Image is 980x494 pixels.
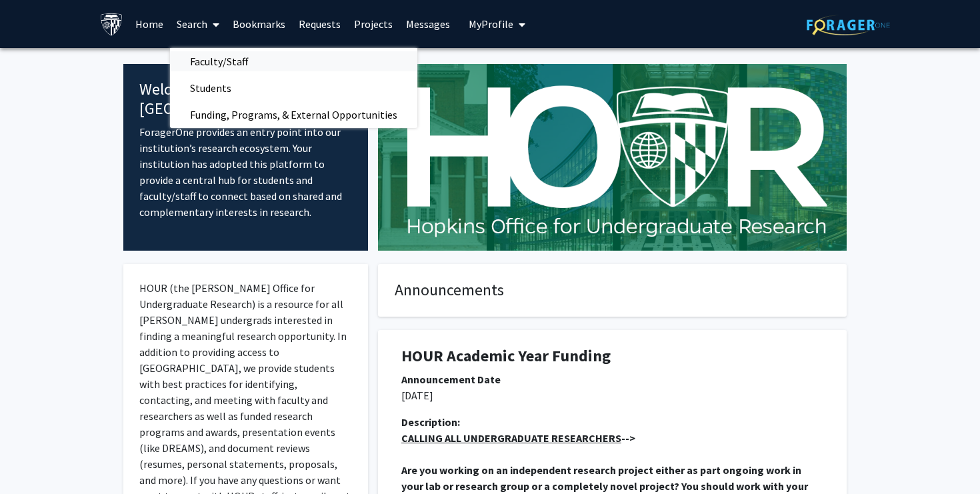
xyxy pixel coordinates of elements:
a: Faculty/Staff [170,51,417,71]
a: Funding, Programs, & External Opportunities [170,105,417,125]
span: Students [170,75,251,101]
a: Requests [292,1,347,47]
span: Faculty/Staff [170,48,268,75]
img: Cover Image [378,64,847,251]
div: Description: [401,414,823,430]
span: My Profile [469,17,513,31]
span: Funding, Programs, & External Opportunities [170,101,417,128]
u: CALLING ALL UNDERGRADUATE RESEARCHERS [401,431,621,445]
a: Projects [347,1,399,47]
div: Announcement Date [401,371,823,387]
h1: HOUR Academic Year Funding [401,347,823,366]
img: Johns Hopkins University Logo [100,13,123,36]
img: ForagerOne Logo [807,15,890,35]
p: ForagerOne provides an entry point into our institution’s research ecosystem. Your institution ha... [139,124,352,220]
a: Search [170,1,226,47]
iframe: Chat [10,434,57,484]
h4: Announcements [395,281,830,300]
a: Bookmarks [226,1,292,47]
p: [DATE] [401,387,823,403]
a: Students [170,78,417,98]
h4: Welcome to [GEOGRAPHIC_DATA] [139,80,352,119]
a: Home [129,1,170,47]
a: Messages [399,1,457,47]
strong: --> [401,431,635,445]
